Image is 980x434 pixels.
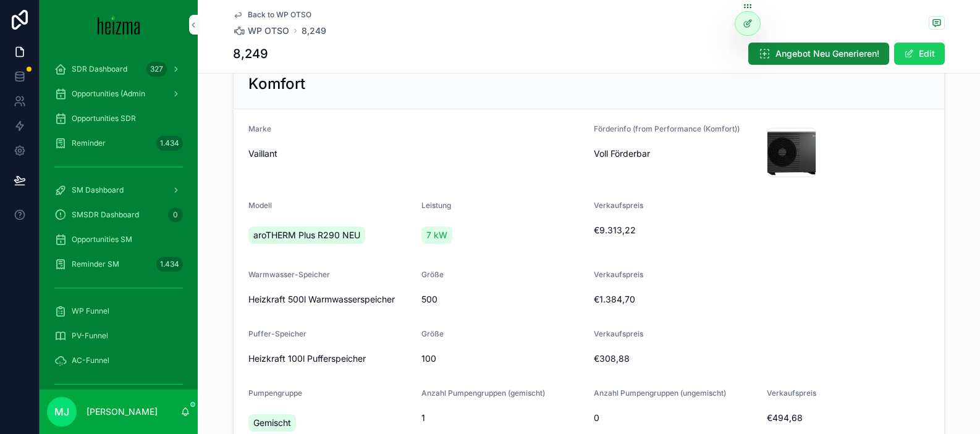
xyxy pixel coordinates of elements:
[72,235,132,244] span: Opportunities SM
[72,259,119,269] span: Reminder SM
[248,388,302,398] span: Pumpengruppe
[47,58,190,80] a: SDR Dashboard327
[72,331,108,341] span: PV-Funnel
[47,132,190,154] a: Reminder1.434
[87,406,158,418] p: [PERSON_NAME]
[248,329,306,338] span: Puffer-Speicher
[72,185,124,195] span: SM Dashboard
[72,64,127,74] span: SDR Dashboard
[748,43,889,65] button: Angebot Neu Generieren!
[47,204,190,226] a: SMSDR Dashboard0
[421,201,451,210] span: Leistung
[248,201,272,210] span: Modell
[775,48,879,60] span: Angebot Neu Generieren!
[72,138,106,148] span: Reminder
[54,404,69,419] span: MJ
[72,114,136,123] span: Opportunities SDR
[47,83,190,105] a: Opportunities (Admin
[421,388,545,398] span: Anzahl Pumpengruppen (gemischt)
[594,388,726,398] span: Anzahl Pumpengruppen (ungemischt)
[421,329,444,338] span: Größe
[421,227,452,244] a: 7 kW
[594,201,643,210] span: Verkaufspreis
[98,15,140,35] img: App logo
[248,25,289,37] span: WP OTSO
[421,353,585,365] span: 100
[248,74,305,94] h2: Komfort
[47,300,190,322] a: WP Funnel
[594,270,643,279] span: Verkaufspreis
[421,293,585,306] span: 500
[156,257,183,272] div: 1.434
[72,306,109,316] span: WP Funnel
[47,253,190,275] a: Reminder SM1.434
[594,224,929,236] span: €9.313,22
[421,270,444,279] span: Größe
[168,207,183,222] div: 0
[72,356,109,365] span: AC-Funnel
[594,148,757,160] span: Voll Förderbar
[894,43,945,65] button: Edit
[594,353,929,365] span: €308,88
[248,124,271,133] span: Marke
[72,89,145,99] span: Opportunities (Admin
[594,329,643,338] span: Verkaufspreis
[248,353,366,365] span: Heizkraft 100l Pufferspeicher
[767,412,930,424] span: €494,68
[594,293,929,306] span: €1.384,70
[767,388,816,398] span: Verkaufspreis
[426,229,447,241] span: 7 kW
[248,148,277,160] span: Vaillant
[47,107,190,130] a: Opportunities SDR
[248,270,330,279] span: Warmwasser-Speicher
[248,10,311,20] span: Back to WP OTSO
[594,412,757,424] span: 0
[233,25,289,37] a: WP OTSO
[47,228,190,251] a: Opportunities SM
[248,293,395,306] span: Heizkraft 500l Warmwasserspeicher
[156,136,183,151] div: 1.434
[233,45,268,62] h1: 8,249
[421,412,585,424] span: 1
[594,124,740,133] span: Förderinfo (from Performance (Komfort))
[146,62,167,77] div: 327
[47,325,190,347] a: PV-Funnel
[72,210,139,220] span: SMSDR Dashboard
[302,25,326,37] a: 8,249
[253,417,291,429] span: Gemischt
[233,10,311,20] a: Back to WP OTSO
[47,179,190,201] a: SM Dashboard
[253,229,360,241] span: aroTHERM Plus R290 NEU
[40,49,198,390] div: scrollable content
[47,349,190,372] a: AC-Funnel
